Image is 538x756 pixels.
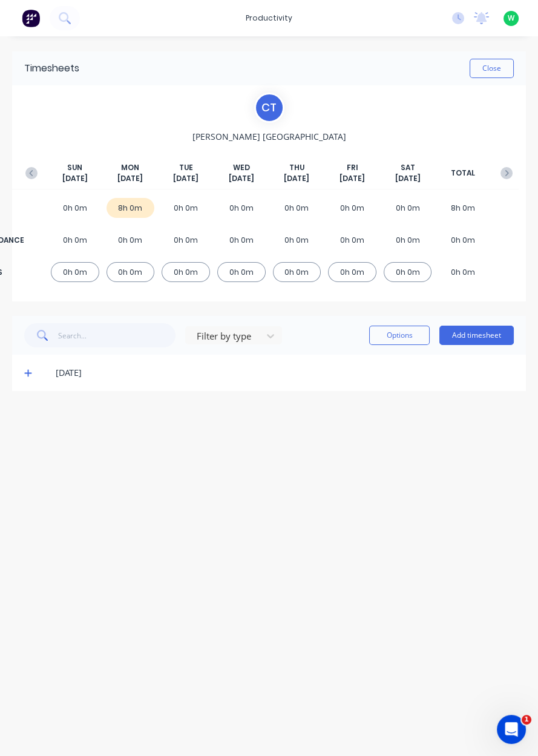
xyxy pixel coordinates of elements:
[273,230,321,250] div: 0h 0m
[328,262,376,282] div: 0h 0m
[439,326,514,345] button: Add timesheet
[451,168,475,179] span: TOTAL
[107,198,155,218] div: 8h 0m
[51,230,99,250] div: 0h 0m
[162,230,210,250] div: 0h 0m
[107,230,155,250] div: 0h 0m
[217,262,266,282] div: 0h 0m
[497,715,526,744] iframe: Intercom live chat
[328,230,376,250] div: 0h 0m
[233,162,250,173] span: WED
[51,262,99,282] div: 0h 0m
[289,162,304,173] span: THU
[384,198,432,218] div: 0h 0m
[346,162,358,173] span: FRI
[24,61,79,76] div: Timesheets
[58,323,176,347] input: Search...
[22,9,40,27] img: Factory
[217,198,266,218] div: 0h 0m
[273,262,321,282] div: 0h 0m
[508,13,514,24] span: W
[470,59,514,78] button: Close
[162,198,210,218] div: 0h 0m
[273,198,321,218] div: 0h 0m
[439,230,487,250] div: 0h 0m
[117,173,143,184] span: [DATE]
[229,173,254,184] span: [DATE]
[179,162,193,173] span: TUE
[56,366,514,380] div: [DATE]
[401,162,415,173] span: SAT
[107,262,155,282] div: 0h 0m
[192,130,346,143] span: [PERSON_NAME] [GEOGRAPHIC_DATA]
[173,173,198,184] span: [DATE]
[395,173,421,184] span: [DATE]
[284,173,309,184] span: [DATE]
[62,173,88,184] span: [DATE]
[240,9,298,27] div: productivity
[384,262,432,282] div: 0h 0m
[328,198,376,218] div: 0h 0m
[254,93,284,123] div: C T
[67,162,82,173] span: SUN
[384,230,432,250] div: 0h 0m
[121,162,139,173] span: MON
[522,715,531,725] span: 1
[340,173,365,184] span: [DATE]
[369,326,430,345] button: Options
[439,198,487,218] div: 8h 0m
[162,262,210,282] div: 0h 0m
[217,230,266,250] div: 0h 0m
[51,198,99,218] div: 0h 0m
[439,262,487,282] div: 0h 0m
